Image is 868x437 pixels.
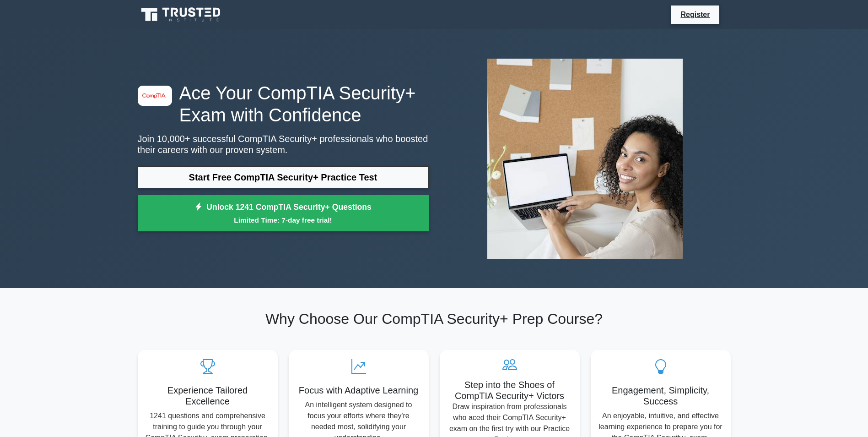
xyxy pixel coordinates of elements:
[138,310,731,328] h2: Why Choose Our CompTIA Security+ Prep Course?
[138,133,429,155] p: Join 10,000+ successful CompTIA Security+ professionals who boosted their careers with our proven...
[598,385,723,407] h5: Engagement, Simplicity, Success
[145,385,270,407] h5: Experience Tailored Excellence
[138,82,429,126] h1: Ace Your CompTIA Security+ Exam with Confidence
[675,9,715,20] a: Register
[447,379,572,401] h5: Step into the Shoes of CompTIA Security+ Victors
[149,215,417,225] small: Limited Time: 7-day free trial!
[138,195,429,232] a: Unlock 1241 CompTIA Security+ QuestionsLimited Time: 7-day free trial!
[296,385,421,396] h5: Focus with Adaptive Learning
[138,166,429,188] a: Start Free CompTIA Security+ Practice Test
